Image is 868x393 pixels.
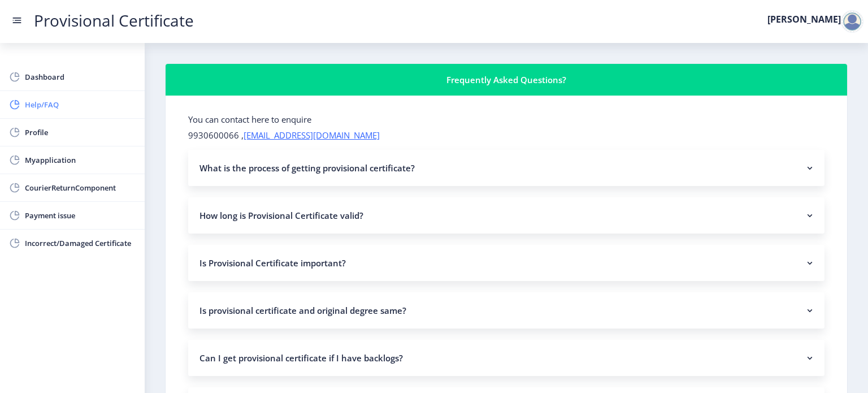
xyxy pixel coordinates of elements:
span: CourierReturnComponent [25,181,136,195]
a: [EMAIL_ADDRESS][DOMAIN_NAME] [244,129,380,141]
nb-accordion-item-header: Is Provisional Certificate important? [188,245,824,281]
label: You can contact here to enquire [188,114,311,125]
span: Help/FAQ [25,98,136,111]
span: Payment issue [25,209,136,222]
nb-accordion-item-header: Can I get provisional certificate if I have backlogs? [188,340,824,376]
nb-accordion-item-header: How long is Provisional Certificate valid? [188,197,824,234]
label: [PERSON_NAME] [767,15,841,24]
nb-accordion-item-header: What is the process of getting provisional certificate? [188,150,824,186]
span: Myapplication [25,153,136,167]
a: Provisional Certificate [23,15,205,27]
span: Profile [25,126,136,139]
span: Dashboard [25,70,136,84]
span: Incorrect/Damaged Certificate [25,236,136,250]
div: Frequently Asked Questions? [179,73,834,87]
p: 9930600066 , [188,129,824,141]
nb-accordion-item-header: Is provisional certificate and original degree same? [188,292,824,329]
